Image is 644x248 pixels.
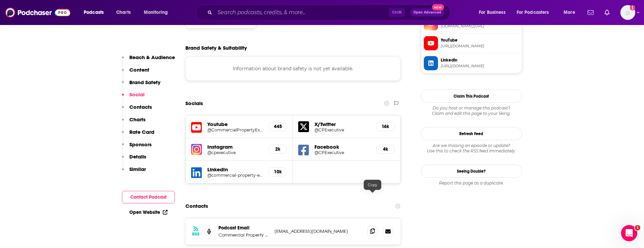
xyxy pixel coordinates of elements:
[116,8,131,17] span: Charts
[421,127,522,140] button: Refresh Feed
[185,56,401,81] div: Information about brand safety is not yet available.
[314,144,370,150] h5: Facebook
[129,209,168,215] a: Open Website
[129,129,154,135] p: Rate Card
[218,225,269,231] p: Podcast Email
[218,232,269,238] p: Commercial Property Executive
[215,7,389,18] input: Search podcasts, credits, & more...
[314,127,370,132] a: @CPExecutive
[585,7,596,18] a: Show notifications dropdown
[421,90,522,103] button: Claim This Podcast
[620,5,635,20] button: Show profile menu
[79,7,112,18] button: open menu
[191,144,202,155] img: iconImage
[410,8,444,17] button: Open AdvancedNew
[564,8,575,17] span: More
[122,79,160,92] button: Brand Safety
[122,153,146,166] button: Details
[185,45,247,51] h2: Brand Safety & Suitability
[421,105,522,116] div: Claim and edit this page to your liking.
[620,5,635,20] span: Logged in as mindyn
[479,8,506,17] span: For Business
[314,150,370,155] a: @CPExecutive
[274,169,281,175] h5: 10k
[122,191,175,203] button: Contact Podcast
[129,166,146,172] p: Similar
[630,5,635,10] svg: Add a profile image
[129,54,175,60] p: Reach & Audience
[620,5,635,20] img: User Profile
[207,166,263,173] h5: LinkedIn
[129,141,152,148] p: Sponsors
[364,180,381,190] div: Copy
[5,6,70,19] img: Podchaser - Follow, Share and Rate Podcasts
[185,97,203,110] h2: Socials
[129,104,152,110] p: Contacts
[421,165,522,178] a: Seeing Double?
[441,24,519,29] span: instagram.com/cpexecutive
[129,67,149,73] p: Content
[207,144,263,150] h5: Instagram
[192,231,200,237] h3: RSS
[421,180,522,186] div: Report this page as a duplicate.
[382,124,389,129] h5: 16k
[441,37,519,43] span: YouTube
[635,225,640,230] span: 1
[207,127,263,132] a: @CommercialPropertyExecutive
[424,56,519,70] a: Linkedin[URL][DOMAIN_NAME]
[203,5,457,20] div: Search podcasts, credits, & more...
[413,11,441,14] span: Open Advanced
[559,7,584,18] button: open menu
[122,91,145,104] button: Social
[382,146,389,152] h5: 4k
[129,116,146,123] p: Charts
[441,64,519,69] span: https://www.linkedin.com/company/commercial-property-executive
[474,7,514,18] button: open menu
[144,8,168,17] span: Monitoring
[207,150,263,155] a: @cpexecutive
[275,228,362,234] p: [EMAIL_ADDRESS][DOMAIN_NAME]
[424,36,519,50] a: YouTube[URL][DOMAIN_NAME]
[122,67,149,79] button: Content
[274,146,281,152] h5: 2k
[122,116,146,129] button: Charts
[441,44,519,49] span: https://www.youtube.com/@CommercialPropertyExecutive
[517,8,549,17] span: For Podcasters
[207,173,263,178] a: @commercial-property-executive
[421,143,522,154] div: Are we missing an episode or update? Use this to check the RSS feed immediately.
[441,57,519,63] span: Linkedin
[139,7,177,18] button: open menu
[122,166,146,178] button: Similar
[122,104,152,116] button: Contacts
[84,8,104,17] span: Podcasts
[129,91,145,98] p: Social
[112,7,135,18] a: Charts
[602,7,612,18] a: Show notifications dropdown
[122,129,154,141] button: Rate Card
[129,153,146,160] p: Details
[185,200,208,213] h2: Contacts
[621,225,637,241] iframe: Intercom live chat
[389,8,405,17] span: Ctrl K
[314,121,370,127] h5: X/Twitter
[129,79,160,85] p: Brand Safety
[207,121,263,127] h5: Youtube
[512,7,559,18] button: open menu
[122,54,175,67] button: Reach & Audience
[122,141,152,154] button: Sponsors
[432,4,444,10] span: New
[274,124,281,129] h5: 445
[421,105,522,111] span: Do you host or manage this podcast?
